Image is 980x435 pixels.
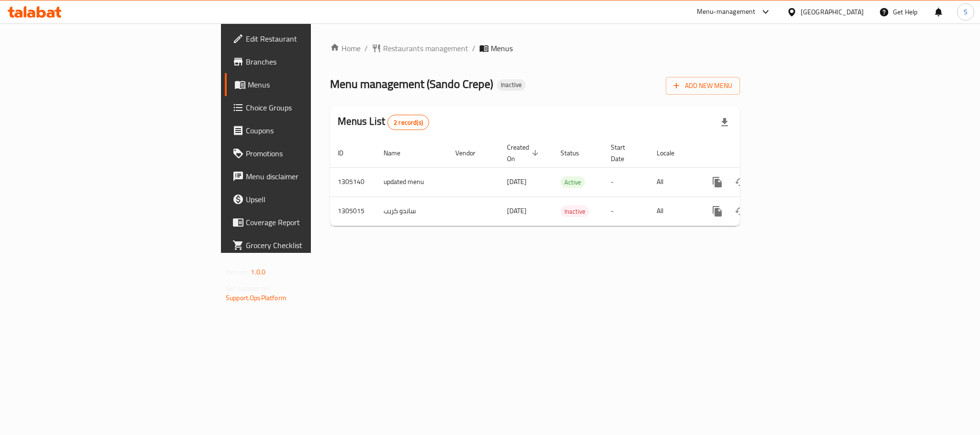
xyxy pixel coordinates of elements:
a: Edit Restaurant [225,27,385,50]
span: 2 record(s) [388,118,429,127]
span: Add New Menu [673,80,732,92]
span: Promotions [246,148,377,159]
a: Choice Groups [225,96,385,119]
td: updated menu [376,167,448,196]
a: Menu disclaimer [225,165,385,188]
a: Support.OpsPlatform [226,292,286,304]
td: All [649,196,698,226]
td: All [649,167,698,196]
span: Upsell [246,194,377,205]
td: ساندو كريب [376,196,448,226]
span: Inactive [561,206,589,217]
span: Created On [507,141,541,164]
li: / [472,43,475,54]
span: Locale [657,147,687,159]
span: Grocery Checklist [246,239,377,251]
span: Active [561,177,585,188]
span: ID [338,147,356,159]
span: Branches [246,56,377,67]
h2: Menus List [338,114,429,130]
span: Coverage Report [246,217,377,228]
td: - [603,196,649,226]
button: more [706,200,729,223]
span: Vendor [455,147,488,159]
span: Menu disclaimer [246,171,377,182]
a: Branches [225,50,385,73]
span: Start Date [611,141,638,164]
span: Inactive [497,81,526,89]
span: Menus [248,79,377,90]
a: Coverage Report [225,211,385,234]
span: [DATE] [507,205,527,217]
a: Grocery Checklist [225,234,385,257]
div: Export file [713,111,736,134]
a: Promotions [225,142,385,165]
table: enhanced table [330,139,805,226]
nav: breadcrumb [330,43,740,54]
span: Coupons [246,125,377,136]
th: Actions [698,139,805,168]
span: Choice Groups [246,102,377,113]
span: S [964,7,968,17]
span: Menu management ( Sando Crepe ) [330,73,493,95]
div: Inactive [497,79,526,91]
button: Change Status [729,200,752,223]
a: Restaurants management [372,43,468,54]
span: Edit Restaurant [246,33,377,44]
div: Menu-management [697,6,756,18]
button: Add New Menu [666,77,740,95]
a: Upsell [225,188,385,211]
div: [GEOGRAPHIC_DATA] [801,7,864,17]
span: Menus [491,43,513,54]
button: Change Status [729,171,752,194]
span: Status [561,147,592,159]
div: Inactive [561,206,589,217]
button: more [706,171,729,194]
div: Total records count [387,115,429,130]
a: Menus [225,73,385,96]
span: 1.0.0 [251,266,265,278]
span: Name [384,147,413,159]
span: [DATE] [507,175,527,188]
td: - [603,167,649,196]
a: Coupons [225,119,385,142]
span: Version: [226,266,249,278]
span: Restaurants management [383,43,468,54]
span: Get support on: [226,282,270,294]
